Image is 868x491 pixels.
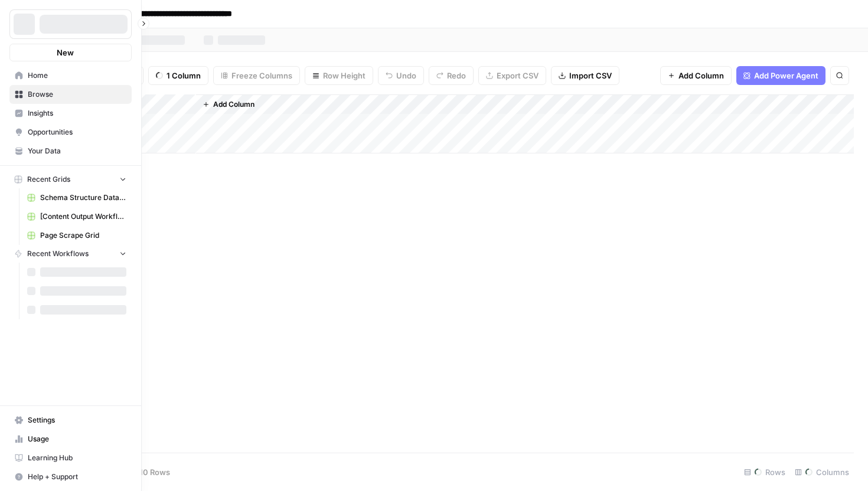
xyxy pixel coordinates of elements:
[754,70,818,81] span: Add Power Agent
[9,123,132,142] a: Opportunities
[28,70,126,81] span: Home
[27,248,89,259] span: Recent Workflows
[9,104,132,123] a: Insights
[22,226,132,245] a: Page Scrape Grid
[148,66,208,85] button: 1 Column
[739,463,790,482] div: Rows
[40,230,126,241] span: Page Scrape Grid
[9,430,132,449] a: Usage
[40,211,126,222] span: [Content Output Workflows] Start with Content Brief
[569,70,612,81] span: Import CSV
[9,245,132,263] button: Recent Workflows
[123,466,170,478] span: Add 10 Rows
[28,146,126,156] span: Your Data
[28,415,126,425] span: Settings
[40,192,126,203] span: Schema Structure Data Grid
[9,467,132,486] button: Help + Support
[323,70,366,81] span: Row Height
[28,89,126,100] span: Browse
[9,44,132,61] button: New
[213,99,254,110] span: Add Column
[231,70,292,81] span: Freeze Columns
[9,449,132,467] a: Learning Hub
[478,66,546,85] button: Export CSV
[27,174,70,185] span: Recent Grids
[28,434,126,444] span: Usage
[9,171,132,188] button: Recent Grids
[790,463,854,482] div: Columns
[28,453,126,463] span: Learning Hub
[213,66,300,85] button: Freeze Columns
[447,70,466,81] span: Redo
[28,127,126,138] span: Opportunities
[28,108,126,119] span: Insights
[9,66,132,85] a: Home
[57,47,74,58] span: New
[660,66,732,85] button: Add Column
[378,66,424,85] button: Undo
[736,66,825,85] button: Add Power Agent
[28,472,126,482] span: Help + Support
[22,207,132,226] a: [Content Output Workflows] Start with Content Brief
[497,70,539,81] span: Export CSV
[167,70,201,81] span: 1 Column
[396,70,416,81] span: Undo
[9,85,132,104] a: Browse
[429,66,474,85] button: Redo
[551,66,619,85] button: Import CSV
[198,97,259,112] button: Add Column
[678,70,724,81] span: Add Column
[305,66,373,85] button: Row Height
[9,411,132,430] a: Settings
[22,188,132,207] a: Schema Structure Data Grid
[9,142,132,161] a: Your Data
